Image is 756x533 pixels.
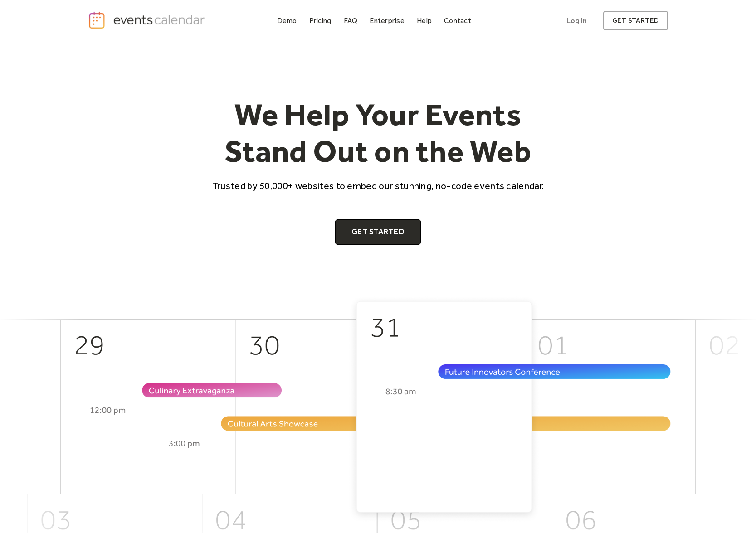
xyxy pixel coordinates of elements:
[557,11,596,30] a: Log In
[444,18,471,23] div: Contact
[603,11,668,30] a: get started
[204,96,552,170] h1: We Help Your Events Stand Out on the Web
[370,18,404,23] div: Enterprise
[273,15,301,27] a: Demo
[417,18,432,23] div: Help
[335,219,421,245] a: Get Started
[309,18,332,23] div: Pricing
[340,15,361,27] a: FAQ
[277,18,297,23] div: Demo
[88,11,208,29] a: home
[204,179,552,192] p: Trusted by 50,000+ websites to embed our stunning, no-code events calendar.
[344,18,358,23] div: FAQ
[413,15,435,27] a: Help
[306,15,335,27] a: Pricing
[440,15,475,27] a: Contact
[366,15,408,27] a: Enterprise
